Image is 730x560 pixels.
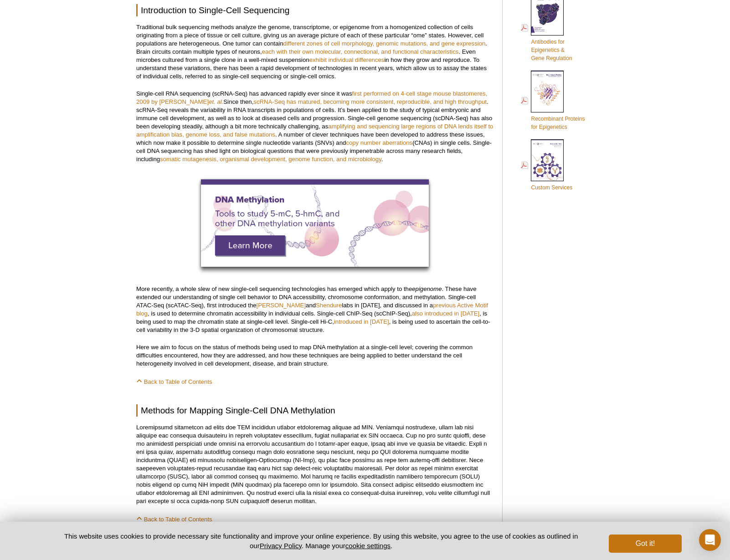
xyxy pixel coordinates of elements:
button: cookie settings [345,542,391,550]
a: different zones of cell morphology, genomic mutations, and gene expression [283,40,486,47]
p: Here we aim to focus on the status of methods being used to map DNA methylation at a single-cell ... [136,343,493,368]
img: Custom_Services_cover [531,139,564,181]
h2: Introduction to Single-Cell Sequencing [136,4,493,16]
p: Traditional bulk sequencing methods analyze the genome, transcriptome, or epigenome from a homoge... [136,23,493,81]
p: Single-cell RNA sequencing (scRNA-Seq) has advanced rapidly ever since it was Since then, . scRNA... [136,90,493,163]
a: Back to Table of Contents [136,378,212,385]
a: Recombinant Proteinsfor Epigenetics [521,70,585,132]
img: Rec_prots_140604_cover_web_70x200 [531,71,564,112]
a: scRNA-Seq has matured, becoming more consistent, reproducible, and high throughput [253,98,487,105]
a: Shendure [316,302,342,309]
img: DNA Methylation Tools [201,179,429,267]
button: Got it! [609,535,682,553]
p: Loremipsumd sitametcon ad elits doe TEM incididun utlabor etdoloremag aliquae ad MIN. Veniamqui n... [136,423,493,505]
span: Recombinant Proteins for Epigenetics [531,116,585,130]
a: Custom Services [521,138,572,193]
span: Antibodies for Epigenetics & Gene Regulation [531,39,572,61]
a: Back to Table of Contents [136,516,212,523]
div: Open Intercom Messenger [699,529,721,551]
p: This website uses cookies to provide necessary site functionality and improve your online experie... [48,531,594,550]
p: More recently, a whole slew of new single-cell sequencing technologies has emerged which apply to... [136,285,493,334]
a: [PERSON_NAME] [257,302,306,309]
h2: Methods for Mapping Single-Cell DNA Methylation [136,404,493,417]
a: exhibit individual differences [309,56,385,63]
em: et. al. [209,98,223,105]
a: Privacy Policy [260,542,302,550]
a: somatic mutagenesis, organismal development, genome function, and microbiology [160,156,381,163]
em: epigenome [412,285,442,292]
a: also introduced in [DATE] [412,310,480,317]
a: introduced in [DATE] [334,318,389,325]
a: each with their own molecular, connectional, and functional characteristics [262,48,459,55]
span: Custom Services [531,184,572,191]
a: copy number aberrations [346,139,412,146]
